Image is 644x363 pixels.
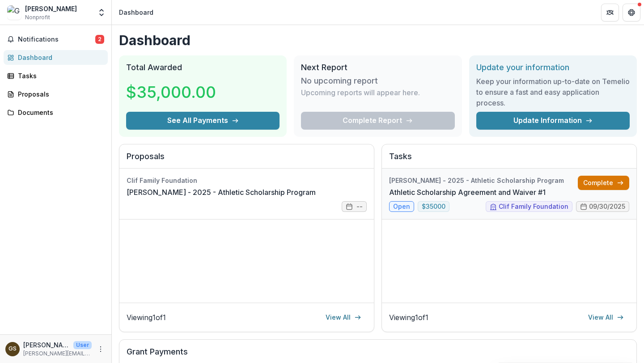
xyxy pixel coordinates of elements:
[301,87,420,98] p: Upcoming reports will appear here.
[126,112,280,130] button: See All Payments
[18,71,101,80] div: Tasks
[583,310,629,325] a: View All
[23,350,92,358] p: [PERSON_NAME][EMAIL_ADDRESS][PERSON_NAME][DOMAIN_NAME]
[73,341,92,349] p: User
[18,108,101,117] div: Documents
[126,63,280,72] h2: Total Awarded
[25,4,77,13] div: [PERSON_NAME]
[119,8,153,17] div: Dashboard
[601,4,619,21] button: Partners
[4,50,108,65] a: Dashboard
[4,32,108,46] button: Notifications2
[4,68,108,83] a: Tasks
[301,63,454,72] h2: Next Report
[18,36,95,43] span: Notifications
[127,152,367,169] h2: Proposals
[476,76,630,108] h3: Keep your information up-to-date on Temelio to ensure a fast and easy application process.
[7,5,21,20] img: George Steffey
[126,80,216,104] h3: $35,000.00
[389,187,546,198] a: Athletic Scholarship Agreement and Waiver #1
[4,87,108,101] a: Proposals
[25,13,50,21] span: Nonprofit
[8,346,17,352] div: George Steffey
[623,4,640,21] button: Get Help
[95,35,104,44] span: 2
[127,312,166,323] p: Viewing 1 of 1
[23,340,70,350] p: [PERSON_NAME]
[127,187,316,198] a: [PERSON_NAME] - 2025 - Athletic Scholarship Program
[389,312,428,323] p: Viewing 1 of 1
[95,344,106,355] button: More
[18,53,101,62] div: Dashboard
[115,6,157,19] nav: breadcrumb
[95,4,108,21] button: Open entity switcher
[389,152,629,169] h2: Tasks
[578,176,629,190] a: Complete
[4,105,108,120] a: Documents
[18,89,101,99] div: Proposals
[119,32,637,48] h1: Dashboard
[320,310,367,325] a: View All
[476,112,630,130] a: Update Information
[476,63,630,72] h2: Update your information
[301,76,378,86] h3: No upcoming report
